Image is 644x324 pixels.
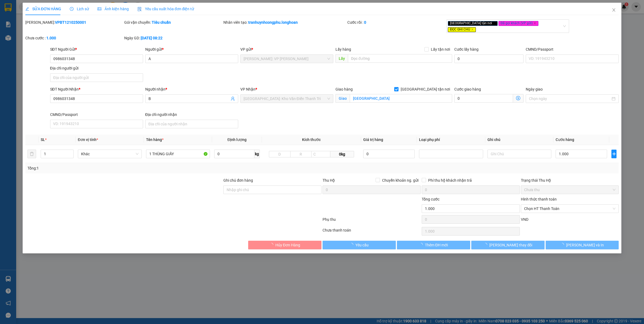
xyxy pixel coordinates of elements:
input: R [290,151,311,157]
div: Chưa cước : [25,35,123,41]
img: icon [137,7,142,11]
button: Yêu cầu [323,241,396,249]
span: VND [521,217,528,222]
span: edit [25,7,29,11]
span: picture [98,7,101,11]
span: kg [254,150,260,158]
button: [PERSON_NAME] thay đổi [471,241,545,249]
input: Cước lấy hàng [454,54,524,63]
span: Phí thu hộ khách nhận trả [426,177,474,183]
span: Yêu cầu xuất hóa đơn điện tử [137,7,194,11]
input: Cước giao hàng [454,94,513,103]
span: loading [349,243,355,247]
button: Hủy Đơn Hàng [248,241,321,249]
span: Chuyển khoản ng. gửi [380,177,421,183]
span: Khác [81,150,139,158]
span: [GEOGRAPHIC_DATA] tận nơi [399,86,452,92]
th: Loại phụ phí [417,135,485,145]
div: SĐT Người Nhận [50,86,143,92]
div: Trạng thái Thu Hộ [521,177,619,183]
b: tranhuynhcongphu.longhoan [248,20,298,25]
span: Giá trị hàng [363,137,383,142]
span: Tổng cước [422,197,439,201]
span: Hà Nội: Kho Văn Điển Thanh Trì [244,95,330,103]
span: close [534,22,536,25]
span: Yêu cầu [355,242,369,248]
strong: PHIẾU DÁN LÊN HÀNG [38,2,109,10]
button: plus [611,150,617,158]
span: Lấy tận nơi [429,46,452,52]
b: 0 [364,20,366,25]
input: VD: Bàn, Ghế [146,150,210,158]
div: Nhân viên tạo: [223,19,346,25]
span: ĐỌC GHI CHÚ [448,27,476,32]
div: Người gửi [145,46,238,52]
span: Thêm ĐH mới [425,242,448,248]
span: Lấy [335,54,348,63]
span: Mã đơn: VPBT1210250001 [2,33,82,40]
span: SỬA ĐƠN HÀNG [25,7,61,11]
input: D [269,151,290,157]
button: delete [27,150,36,158]
input: Giao tận nơi [350,94,452,103]
button: Thêm ĐH mới [397,241,470,249]
label: Cước giao hàng [454,87,481,91]
span: Đơn vị tính [78,137,98,142]
span: loading [419,243,425,247]
span: VP Nhận [240,87,255,91]
span: Chưa thu [524,186,616,194]
div: Chưa thanh toán [322,227,421,237]
span: Lịch sử [70,7,89,11]
div: Tổng: 1 [27,165,248,171]
div: SĐT Người Gửi [50,46,143,52]
b: [DATE] 08:22 [141,36,162,40]
b: Tiêu chuẩn [152,20,171,25]
span: user-add [231,96,235,101]
span: loading [560,243,566,247]
span: Cước hàng [556,137,574,142]
label: Hình thức thanh toán [521,197,557,201]
span: SL [41,137,45,142]
input: Địa chỉ của người gửi [50,73,143,82]
span: Lấy hàng [335,47,351,51]
label: Ghi chú đơn hàng [223,178,253,182]
span: close [612,8,616,12]
div: VP gửi [240,46,333,52]
div: CMND/Passport [50,112,143,118]
input: Địa chỉ của người nhận [145,120,238,128]
input: Ngày giao [529,96,611,102]
button: [PERSON_NAME] và In [546,241,619,249]
span: CÔNG TY TNHH CHUYỂN PHÁT NHANH BẢO AN [43,18,108,28]
label: Cước lấy hàng [454,47,479,51]
div: Địa chỉ người gửi [50,65,143,71]
span: Ngày in phiếu: 08:22 ngày [36,11,111,16]
span: close [493,22,496,25]
div: Phụ thu [322,216,421,226]
div: [PERSON_NAME]: [25,19,123,25]
span: Ảnh kiện hàng [98,7,129,11]
span: Đã gọi khách (VP gửi) [498,21,539,26]
div: Gói vận chuyển: [124,19,222,25]
span: Giao hàng [335,87,353,91]
div: Ngày GD: [124,35,222,41]
div: Địa chỉ người nhận [145,112,238,118]
span: dollar-circle [516,96,520,100]
span: Giao [335,94,350,103]
span: close [471,28,474,31]
span: Thu Hộ [323,178,335,182]
span: Chọn HT Thanh Toán [524,205,616,213]
span: [PERSON_NAME] và In [566,242,604,248]
span: loading [269,243,275,247]
input: Dọc đường [348,54,452,63]
span: plus [612,152,616,156]
span: loading [483,243,489,247]
input: C [311,151,330,157]
button: Close [606,3,621,18]
span: Kích thước [302,137,321,142]
span: [PHONE_NUMBER] [2,18,41,28]
b: 1.000 [46,36,56,40]
span: Tên hàng [146,137,164,142]
span: Hồ Chí Minh: VP Bình Thạnh [244,55,330,63]
b: VPBT1210250001 [55,20,86,25]
span: [PERSON_NAME] thay đổi [489,242,532,248]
